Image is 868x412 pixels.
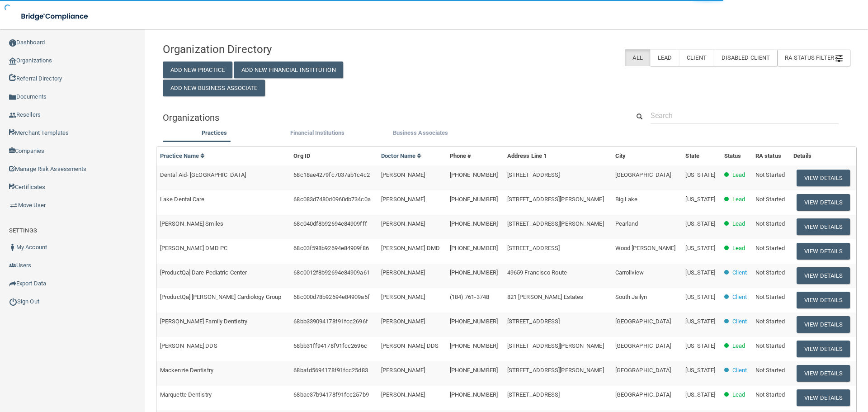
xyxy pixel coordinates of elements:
button: View Details [797,267,850,284]
img: ic_power_dark.7ecde6b1.png [9,298,17,306]
img: briefcase.64adab9b.png [9,201,18,210]
span: (184) 761-3748 [450,294,489,300]
p: Lead [732,218,745,229]
a: Doctor Name [381,152,422,159]
li: Financial Institutions [266,128,369,141]
p: Lead [732,389,745,400]
span: [GEOGRAPHIC_DATA] [615,367,671,374]
label: Disabled Client [714,49,778,66]
span: Pearland [615,220,638,227]
button: Add New Business Associate [163,80,265,96]
button: Add New Practice [163,62,232,78]
span: Not Started [755,220,785,227]
span: 68bafd5694178f91fcc25d83 [293,367,368,374]
span: Business Associates [393,129,448,136]
span: [GEOGRAPHIC_DATA] [615,342,671,349]
span: [US_STATE] [685,294,715,300]
th: Details [790,147,856,166]
span: [PERSON_NAME] DMD PC [160,245,227,251]
span: [PHONE_NUMBER] [450,171,498,178]
span: [US_STATE] [685,318,715,325]
span: [STREET_ADDRESS][PERSON_NAME] [507,196,604,203]
th: City [612,147,682,166]
span: [STREET_ADDRESS] [507,318,560,325]
span: [PHONE_NUMBER] [450,220,498,227]
span: [STREET_ADDRESS] [507,171,560,178]
span: [PERSON_NAME] [381,220,425,227]
img: icon-export.b9366987.png [9,280,16,287]
button: Add New Financial Institution [234,62,343,78]
p: Lead [732,243,745,254]
span: 49659 Francisco Route [507,269,567,276]
span: [PHONE_NUMBER] [450,196,498,203]
img: icon-users.e205127d.png [9,262,16,269]
span: [PERSON_NAME] Family Dentistry [160,318,247,325]
li: Business Associate [369,128,472,141]
span: [PERSON_NAME] Smiles [160,220,223,227]
span: [PERSON_NAME] DDS [160,342,217,349]
th: Address Line 1 [504,147,612,166]
th: Status [721,147,752,166]
span: [PHONE_NUMBER] [450,342,498,349]
h5: Organizations [163,113,616,123]
span: [PHONE_NUMBER] [450,269,498,276]
span: [PERSON_NAME] [381,318,425,325]
span: Not Started [755,342,785,349]
img: ic_user_dark.df1a06c3.png [9,244,16,251]
span: Big Lake [615,196,638,203]
span: [PERSON_NAME] [381,171,425,178]
span: [PERSON_NAME] [381,269,425,276]
span: 68c000d78b92694e84909a5f [293,294,369,300]
span: Not Started [755,245,785,251]
p: Client [732,316,747,327]
p: Lead [732,341,745,351]
label: Practices [167,128,261,138]
span: [GEOGRAPHIC_DATA] [615,318,671,325]
span: [PERSON_NAME] [381,196,425,203]
button: View Details [797,316,850,333]
span: Not Started [755,269,785,276]
span: [PERSON_NAME] DMD [381,245,440,251]
span: [PERSON_NAME] [381,391,425,398]
span: 68bae37b94178f91fcc257b9 [293,391,368,398]
span: [PERSON_NAME] [381,367,425,374]
span: Practices [202,129,227,136]
span: Wood [PERSON_NAME] [615,245,676,251]
span: Dental Aid- [GEOGRAPHIC_DATA] [160,171,246,178]
p: Lead [732,170,745,180]
span: [ProductQa] Dare Pediatric Center [160,269,247,276]
button: View Details [797,218,850,235]
label: Financial Institutions [270,128,364,138]
th: Org ID [290,147,377,166]
button: View Details [797,170,850,186]
input: Search [651,107,839,124]
span: 68c03f598b92694e84909f86 [293,245,368,251]
span: [US_STATE] [685,391,715,398]
span: Not Started [755,318,785,325]
img: icon-documents.8dae5593.png [9,94,16,101]
h4: Organization Directory [163,43,383,55]
th: RA status [752,147,790,166]
li: Practices [163,128,266,141]
span: [STREET_ADDRESS][PERSON_NAME] [507,220,604,227]
span: Not Started [755,391,785,398]
span: [PHONE_NUMBER] [450,245,498,251]
span: [US_STATE] [685,220,715,227]
p: Client [732,292,747,303]
label: All [625,49,650,66]
span: [GEOGRAPHIC_DATA] [615,171,671,178]
img: bridge_compliance_login_screen.278c3ca4.svg [14,7,97,26]
p: Lead [732,194,745,205]
span: 68c18ae4279fc7037ab1c4c2 [293,171,369,178]
label: SETTINGS [9,225,37,236]
span: 68bb31ff94178f91fcc2696c [293,342,367,349]
span: [STREET_ADDRESS][PERSON_NAME] [507,367,604,374]
span: [US_STATE] [685,171,715,178]
span: [STREET_ADDRESS] [507,391,560,398]
span: 68c083d7480d0960db734c0a [293,196,370,203]
span: Not Started [755,171,785,178]
span: [PHONE_NUMBER] [450,318,498,325]
button: View Details [797,389,850,406]
label: Business Associates [373,128,467,138]
img: ic_dashboard_dark.d01f4a41.png [9,39,16,47]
